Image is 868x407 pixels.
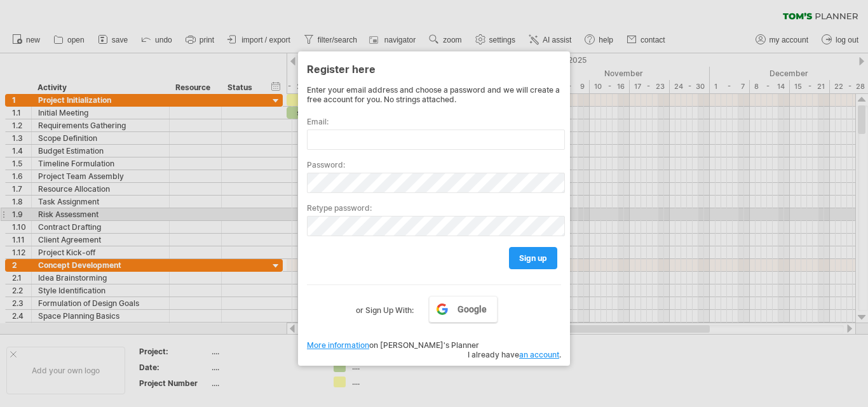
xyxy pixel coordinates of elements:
span: Google [458,304,487,314]
a: More information [307,340,369,350]
label: Password: [307,160,561,170]
div: Enter your email address and choose a password and we will create a free account for you. No stri... [307,85,561,104]
label: or Sign Up With: [356,296,414,317]
a: an account [519,350,559,359]
div: Register here [307,57,561,80]
label: Email: [307,117,561,126]
span: I already have . [468,350,561,359]
span: sign up [519,253,547,263]
span: on [PERSON_NAME]'s Planner [307,340,479,350]
a: Google [429,296,498,323]
label: Retype password: [307,203,561,213]
a: sign up [509,247,557,269]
